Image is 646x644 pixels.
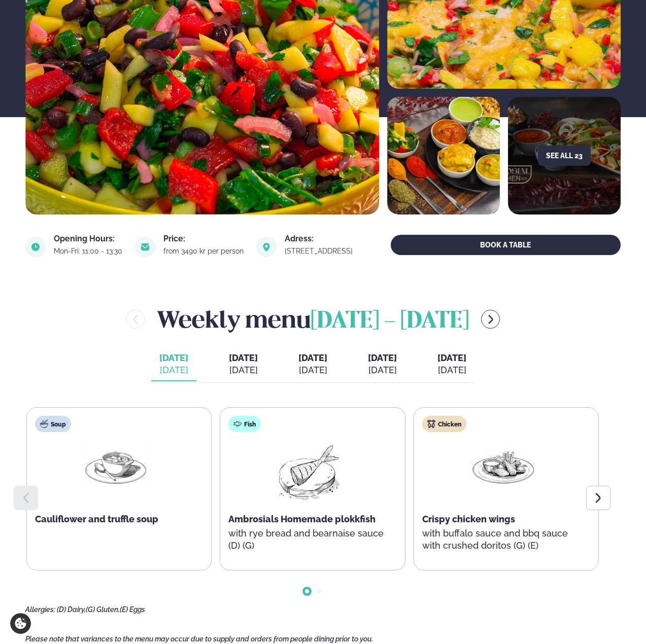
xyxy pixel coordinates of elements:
[229,364,258,376] div: [DATE]
[35,416,71,432] div: Soup
[427,420,435,428] img: chicken.svg
[57,605,86,614] span: (D) Dairy,
[538,146,591,166] button: See all 23
[422,416,466,432] div: Chicken
[311,310,469,333] span: [DATE] - [DATE]
[298,364,327,376] div: [DATE]
[229,352,258,363] span: [DATE]
[429,348,474,381] button: [DATE] [DATE]
[290,348,335,381] button: [DATE] [DATE]
[233,420,242,428] img: fish.svg
[126,310,145,329] button: menu-btn-left
[305,589,309,593] span: Go to slide 1
[391,235,621,255] button: BOOK A TABLE
[135,237,155,257] img: image alt
[368,364,397,376] div: [DATE]
[54,235,124,243] div: Opening Hours:
[159,352,188,364] span: [DATE]
[317,589,321,593] span: Go to slide 2
[360,348,405,381] button: [DATE] [DATE]
[437,352,466,363] span: [DATE]
[285,235,355,243] div: Adress:
[481,310,500,329] button: menu-btn-right
[86,605,120,614] span: (G) Gluten,
[25,237,46,257] img: image alt
[387,97,500,214] img: image alt
[35,514,158,524] span: Cauliflower and truffle soup
[159,364,188,376] div: [DATE]
[25,605,55,614] span: Allergies:
[151,348,196,381] button: [DATE] [DATE]
[437,364,466,376] div: [DATE]
[163,235,246,243] div: Price:
[368,352,397,363] span: [DATE]
[120,605,145,614] span: (E) Eggs
[228,514,376,524] span: Ambrosials Homemade plokkfish
[40,420,48,428] img: soup.svg
[422,514,515,524] span: Crispy chicken wings
[285,245,355,257] a: link
[157,303,469,336] h2: Weekly menu
[298,352,327,363] span: [DATE]
[25,635,373,643] span: Please note that variances to the menu may occur due to supply and orders from people dining prio...
[10,613,31,634] a: Cookie settings
[83,440,148,487] img: Soup.png
[228,527,390,552] p: with rye bread and bearnaise sauce (D) (G)
[277,440,342,505] img: fish.png
[54,247,124,255] div: Mon-Fri: 11:00 - 13:30
[256,237,277,257] img: image alt
[163,247,246,255] div: from 3490 kr per person
[422,527,584,552] p: with buffalo sauce and bbq sauce with crushed doritos (G) (E)
[470,440,535,488] img: Chicken-wings-legs.png
[228,416,261,432] div: Fish
[221,348,266,381] button: [DATE] [DATE]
